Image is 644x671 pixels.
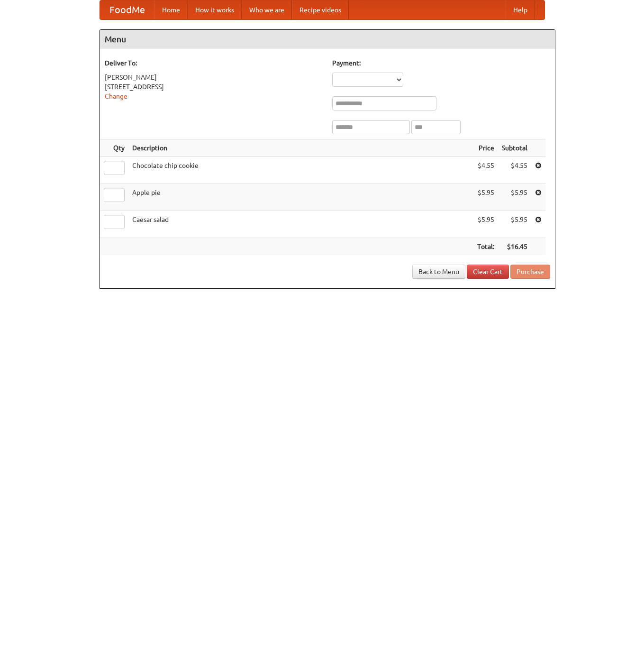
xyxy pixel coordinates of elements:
[100,139,128,157] th: Qty
[128,139,473,157] th: Description
[188,0,242,19] a: How it works
[473,238,498,256] th: Total:
[100,30,555,49] h4: Menu
[100,0,154,19] a: FoodMe
[498,157,531,184] td: $4.55
[292,0,349,19] a: Recipe videos
[473,157,498,184] td: $4.55
[332,58,550,68] h5: Payment:
[467,265,509,279] a: Clear Cart
[242,0,292,19] a: Who we are
[473,184,498,211] td: $5.95
[128,211,473,238] td: Caesar salad
[498,139,531,157] th: Subtotal
[498,211,531,238] td: $5.95
[473,211,498,238] td: $5.95
[154,0,188,19] a: Home
[105,92,127,100] a: Change
[412,265,465,279] a: Back to Menu
[105,82,323,92] div: [STREET_ADDRESS]
[128,157,473,184] td: Chocolate chip cookie
[105,73,323,82] div: [PERSON_NAME]
[128,184,473,211] td: Apple pie
[498,238,531,256] th: $16.45
[105,58,323,68] h5: Deliver To:
[510,265,550,279] button: Purchase
[498,184,531,211] td: $5.95
[473,139,498,157] th: Price
[506,0,535,19] a: Help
